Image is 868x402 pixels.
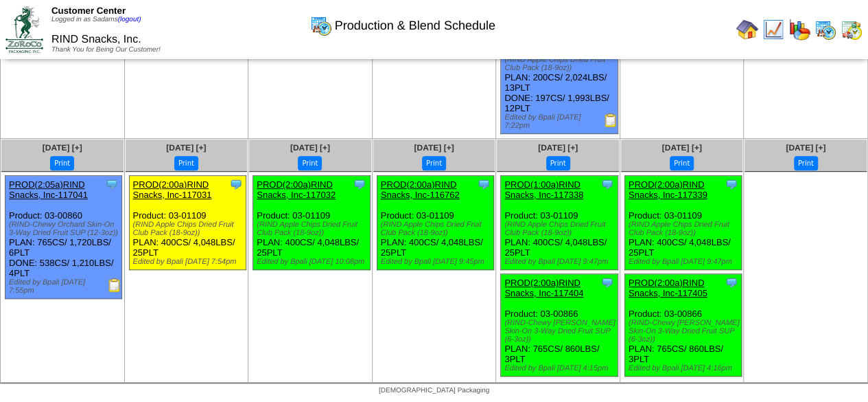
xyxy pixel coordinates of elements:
[629,179,707,200] a: PROD(2:00a)RIND Snacks, Inc-117339
[538,143,578,153] a: [DATE] [+]
[604,113,618,127] img: Production Report
[133,258,246,266] div: Edited by Bpali [DATE] 7:54pm
[629,278,707,298] a: PROD(2:00a)RIND Snacks, Inc-117405
[477,177,491,191] img: Tooltip
[501,176,618,270] div: Product: 03-01109 PLAN: 400CS / 4,048LBS / 25PLT
[546,156,570,170] button: Print
[841,19,863,41] img: calendarinout.gif
[381,179,460,200] a: PROD(2:00a)RIND Snacks, Inc-116762
[51,46,161,54] span: Thank You for Being Our Customer!
[736,19,758,41] img: home.gif
[335,19,495,33] span: Production & Blend Schedule
[786,143,825,153] a: [DATE] [+]
[379,387,489,394] span: [DEMOGRAPHIC_DATA] Packaging
[310,14,332,36] img: calendarprod.gif
[629,221,741,237] div: (RIND Apple Chips Dried Fruit Club Pack (18-9oz))
[501,11,618,134] div: Product: 03-01109 PLAN: 200CS / 2,024LBS / 13PLT DONE: 197CS / 1,993LBS / 12PLT
[501,274,618,377] div: Product: 03-00866 PLAN: 765CS / 860LBS / 3PLT
[762,19,784,41] img: line_graph.gif
[624,176,741,270] div: Product: 03-01109 PLAN: 400CS / 4,048LBS / 25PLT
[108,278,121,292] img: Production Report
[504,258,617,266] div: Edited by Bpali [DATE] 9:47pm
[5,6,43,52] img: ZoRoCo_Logo(Green%26Foil)%20jpg.webp
[600,276,614,289] img: Tooltip
[174,156,198,170] button: Print
[133,221,246,237] div: (RIND Apple Chips Dried Fruit Club Pack (18-9oz))
[504,221,617,237] div: (RIND Apple Chips Dried Fruit Club Pack (18-9oz))
[670,156,694,170] button: Print
[257,179,336,200] a: PROD(2:00a)RIND Snacks, Inc-117032
[298,156,322,170] button: Print
[253,176,370,270] div: Product: 03-01109 PLAN: 400CS / 4,048LBS / 25PLT
[166,143,206,153] a: [DATE] [+]
[257,258,369,266] div: Edited by Bpali [DATE] 10:08pm
[624,274,741,377] div: Product: 03-00866 PLAN: 765CS / 860LBS / 3PLT
[600,177,614,191] img: Tooltip
[377,176,493,270] div: Product: 03-01109 PLAN: 400CS / 4,048LBS / 25PLT
[51,5,126,16] span: Customer Center
[629,364,741,372] div: Edited by Bpali [DATE] 4:16pm
[504,364,617,372] div: Edited by Bpali [DATE] 4:15pm
[814,19,836,41] img: calendarprod.gif
[794,156,818,170] button: Print
[725,276,738,289] img: Tooltip
[9,179,88,200] a: PROD(2:05a)RIND Snacks, Inc-117041
[788,19,810,41] img: graph.gif
[51,16,141,23] span: Logged in as Sadams
[504,113,617,130] div: Edited by Bpali [DATE] 7:22pm
[257,221,369,237] div: (RIND Apple Chips Dried Fruit Club Pack (18-9oz))
[414,143,454,153] a: [DATE] [+]
[662,143,702,153] a: [DATE] [+]
[118,16,141,23] a: (logout)
[290,143,330,153] a: [DATE] [+]
[422,156,446,170] button: Print
[129,176,246,270] div: Product: 03-01109 PLAN: 400CS / 4,048LBS / 25PLT
[9,278,121,295] div: Edited by Bpali [DATE] 7:55pm
[9,221,121,237] div: (RIND-Chewy Orchard Skin-On 3-Way Dried Fruit SUP (12-3oz))
[5,176,122,299] div: Product: 03-00860 PLAN: 765CS / 1,720LBS / 6PLT DONE: 538CS / 1,210LBS / 4PLT
[381,258,493,266] div: Edited by Bpali [DATE] 9:45pm
[504,179,583,200] a: PROD(1:00a)RIND Snacks, Inc-117338
[629,319,741,344] div: (RIND-Chewy [PERSON_NAME] Skin-On 3-Way Dried Fruit SUP (6-3oz))
[629,258,741,266] div: Edited by Bpali [DATE] 9:47pm
[133,179,212,200] a: PROD(2:00a)RIND Snacks, Inc-117031
[353,177,366,191] img: Tooltip
[504,319,617,344] div: (RIND-Chewy [PERSON_NAME] Skin-On 3-Way Dried Fruit SUP (6-3oz))
[725,177,738,191] img: Tooltip
[381,221,493,237] div: (RIND Apple Chips Dried Fruit Club Pack (18-9oz))
[50,156,74,170] button: Print
[51,34,141,45] span: RIND Snacks, Inc.
[105,177,119,191] img: Tooltip
[229,177,243,191] img: Tooltip
[504,278,583,298] a: PROD(2:00a)RIND Snacks, Inc-117404
[43,143,82,153] a: [DATE] [+]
